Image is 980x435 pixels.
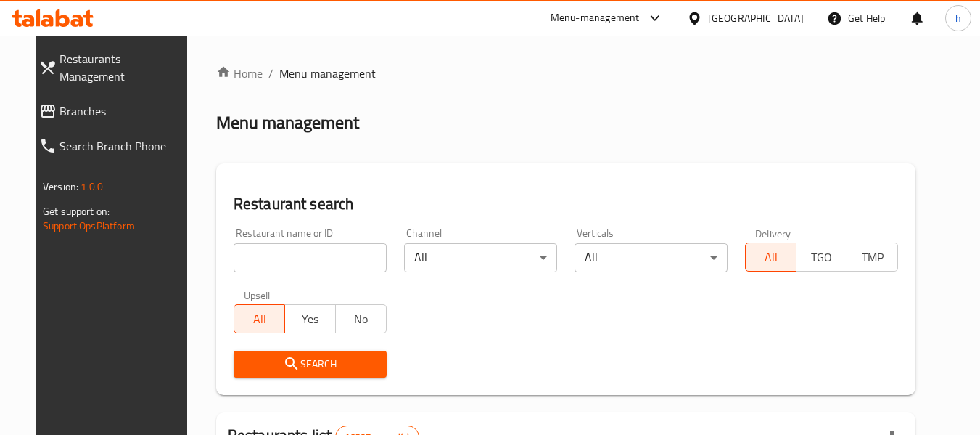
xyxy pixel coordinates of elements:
[752,247,791,268] span: All
[342,309,381,330] span: No
[404,243,557,272] div: All
[708,10,804,26] div: [GEOGRAPHIC_DATA]
[28,41,199,94] a: Restaurants Management
[234,193,898,215] h2: Restaurant search
[43,177,78,196] span: Version:
[551,9,640,27] div: Menu-management
[28,129,199,163] a: Search Branch Phone
[755,228,791,238] label: Delivery
[291,309,330,330] span: Yes
[244,290,271,300] label: Upsell
[43,202,110,221] span: Get support on:
[59,50,188,85] span: Restaurants Management
[745,243,796,272] button: All
[575,243,728,272] div: All
[240,309,279,330] span: All
[802,247,841,268] span: TGO
[245,355,375,373] span: Search
[216,65,263,82] a: Home
[796,243,847,272] button: TGO
[955,10,961,26] span: h
[216,111,359,134] h2: Menu management
[279,65,376,82] span: Menu management
[59,102,188,120] span: Branches
[59,137,188,155] span: Search Branch Phone
[234,351,387,378] button: Search
[847,243,898,272] button: TMP
[43,216,135,235] a: Support.OpsPlatform
[268,65,273,82] li: /
[216,65,915,82] nav: breadcrumb
[234,243,387,272] input: Search for restaurant name or ID..
[234,304,285,333] button: All
[81,177,103,196] span: 1.0.0
[28,94,199,129] a: Branches
[284,304,336,333] button: Yes
[335,304,387,333] button: No
[853,247,892,268] span: TMP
